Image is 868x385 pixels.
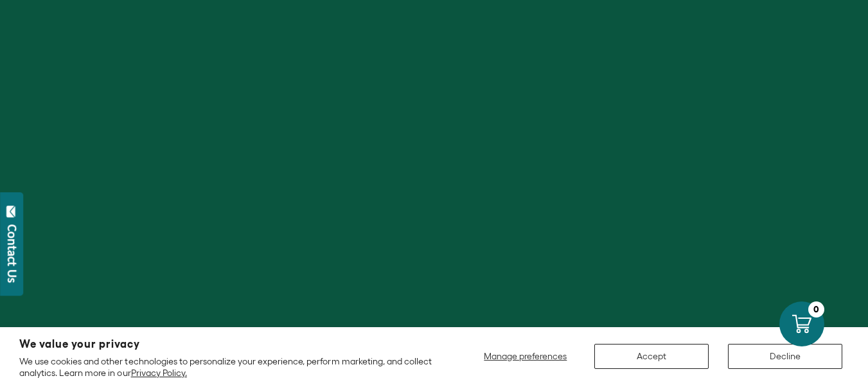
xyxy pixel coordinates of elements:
button: Manage preferences [476,344,575,369]
a: Privacy Policy. [131,368,187,378]
p: We use cookies and other technologies to personalize your experience, perform marketing, and coll... [19,355,434,379]
span: Manage preferences [484,351,567,361]
button: Accept [594,344,709,369]
button: Decline [728,344,842,369]
h2: We value your privacy [19,339,434,350]
div: 0 [808,301,824,318]
div: Contact Us [6,224,19,283]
